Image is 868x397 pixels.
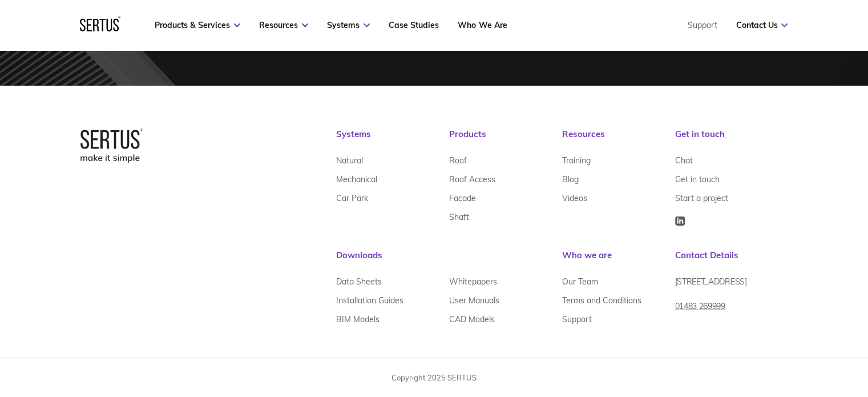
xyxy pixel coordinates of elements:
a: Roof Access [449,170,495,189]
a: CAD Models [449,310,495,329]
div: Resources [562,129,675,151]
a: Roof [449,151,467,170]
a: Videos [562,189,587,208]
a: Mechanical [336,170,377,189]
a: Products & Services [155,20,240,30]
div: Who we are [562,250,675,272]
a: Case Studies [389,20,439,30]
a: User Manuals [449,291,499,310]
a: Support [562,310,592,329]
a: Training [562,151,591,170]
div: Get in touch [675,129,788,151]
img: Icon [675,216,685,226]
div: Products [449,129,562,151]
div: Downloads [336,250,562,272]
div: Contact Details [675,250,788,272]
span: [STREET_ADDRESS] [675,276,747,287]
a: Terms and Conditions [562,291,641,310]
a: Installation Guides [336,291,403,310]
a: Blog [562,170,579,189]
a: Get in touch [675,170,720,189]
a: Resources [259,20,308,30]
a: Support [687,20,717,30]
a: Whitepapers [449,272,497,291]
img: logo-box-2bec1e6d7ed5feb70a4f09a85fa1bbdd.png [80,129,143,163]
a: Shaft [449,208,469,227]
a: Chat [675,151,693,170]
a: Facade [449,189,476,208]
a: Systems [327,20,370,30]
a: BIM Models [336,310,380,329]
a: Car Park [336,189,368,208]
a: Natural [336,151,363,170]
div: Systems [336,129,449,151]
a: Who We Are [458,20,507,30]
iframe: Chat Widget [811,342,868,397]
a: Our Team [562,272,598,291]
a: Start a project [675,189,728,208]
a: Contact Us [736,20,788,30]
a: 01483 269999 [675,297,725,325]
a: Data Sheets [336,272,382,291]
